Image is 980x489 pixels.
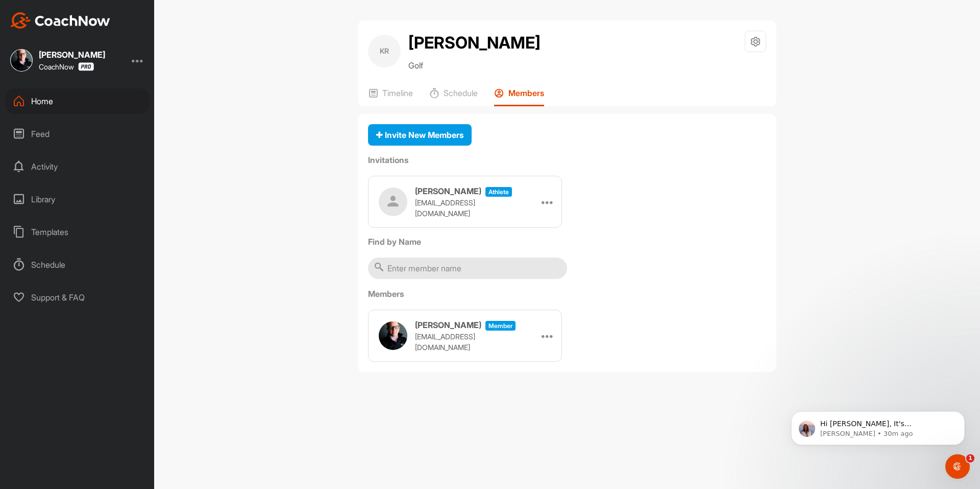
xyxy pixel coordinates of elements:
[368,124,472,146] button: Invite New Members
[945,454,970,479] iframe: Intercom live chat
[776,390,980,461] iframe: Intercom notifications message
[408,31,541,55] h2: [PERSON_NAME]
[368,288,766,300] label: Members
[6,252,150,277] div: Schedule
[78,62,94,71] img: CoachNow Pro
[415,331,517,353] p: [EMAIL_ADDRESS][DOMAIN_NAME]
[368,258,567,279] input: Enter member name
[415,319,481,331] h3: [PERSON_NAME]
[368,154,766,166] label: Invitations
[6,187,150,212] div: Library
[382,88,413,98] p: Timeline
[10,49,33,72] img: square_d7b6dd5b2d8b6df5777e39d7bdd614c0.jpg
[379,188,407,216] img: user
[485,321,516,331] span: Member
[444,88,478,98] p: Schedule
[415,185,481,197] h3: [PERSON_NAME]
[368,35,401,67] div: KR
[408,59,541,72] p: Golf
[6,285,150,310] div: Support & FAQ
[6,219,150,245] div: Templates
[415,197,517,219] p: [EMAIL_ADDRESS][DOMAIN_NAME]
[368,236,766,248] label: Find by Name
[39,62,94,71] div: CoachNow
[485,187,512,197] span: athlete
[508,88,544,98] p: Members
[44,39,176,49] p: Message from Maggie, sent 30m ago
[376,130,463,140] span: Invite New Members
[6,88,150,114] div: Home
[44,30,176,79] span: Hi [PERSON_NAME], It's [PERSON_NAME] with CoachNow support. The team is working on resolving this...
[6,121,150,147] div: Feed
[10,12,110,29] img: CoachNow
[966,454,974,462] span: 1
[39,51,105,59] div: [PERSON_NAME]
[379,321,407,350] img: user
[6,154,150,179] div: Activity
